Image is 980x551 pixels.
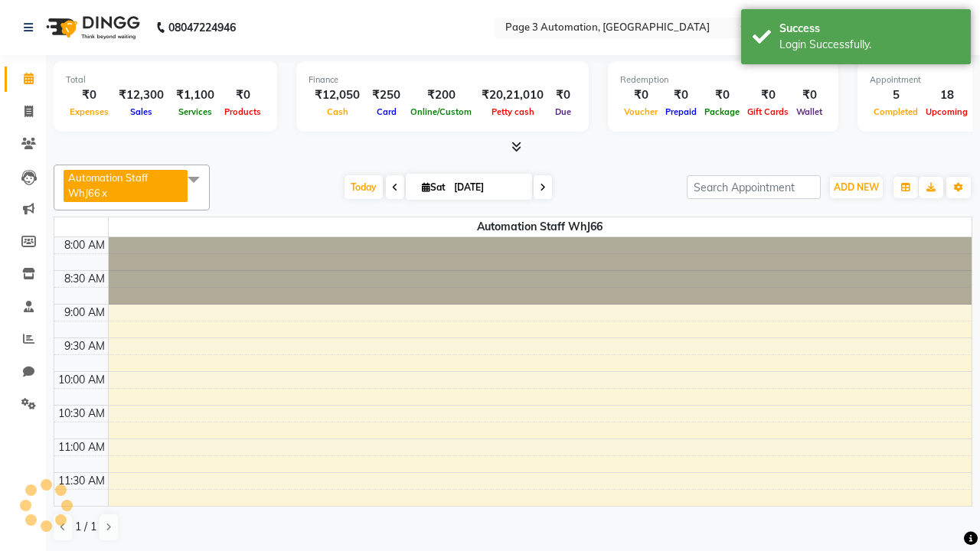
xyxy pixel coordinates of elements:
[323,106,352,117] span: Cash
[922,86,972,104] div: 18
[488,106,538,117] span: Petty cash
[922,106,972,117] span: Upcoming
[550,86,577,104] div: ₹0
[701,106,743,117] span: Package
[407,86,475,104] div: ₹200
[61,237,108,253] div: 8:00 AM
[661,106,701,117] span: Prepaid
[55,473,108,489] div: 11:30 AM
[661,86,701,104] div: ₹0
[620,73,826,86] div: Redemption
[220,106,265,117] span: Products
[66,73,265,86] div: Total
[449,176,526,199] input: 2025-10-04
[55,406,108,422] div: 10:30 AM
[109,217,972,236] span: Automation Staff WhJ66
[61,338,108,354] div: 9:30 AM
[475,86,550,104] div: ₹20,21,010
[66,86,113,104] div: ₹0
[61,271,108,287] div: 8:30 AM
[220,86,265,104] div: ₹0
[175,106,216,117] span: Services
[792,86,826,104] div: ₹0
[366,86,407,104] div: ₹250
[779,37,959,53] div: Login Successfully.
[39,6,144,49] img: logo
[373,106,400,117] span: Card
[170,86,220,104] div: ₹1,100
[126,106,156,117] span: Sales
[55,372,108,388] div: 10:00 AM
[309,86,366,104] div: ₹12,050
[168,6,236,49] b: 08047224946
[620,106,661,117] span: Voucher
[309,73,577,86] div: Finance
[68,171,148,199] span: Automation Staff WhJ66
[407,106,475,117] span: Online/Custom
[687,175,821,199] input: Search Appointment
[870,86,922,104] div: 5
[701,86,743,104] div: ₹0
[870,106,922,117] span: Completed
[743,86,792,104] div: ₹0
[345,175,383,199] span: Today
[620,86,661,104] div: ₹0
[743,106,792,117] span: Gift Cards
[551,106,575,117] span: Due
[834,181,879,193] span: ADD NEW
[830,177,883,198] button: ADD NEW
[55,439,108,455] div: 11:00 AM
[100,187,107,199] a: x
[779,21,959,37] div: Success
[113,86,170,104] div: ₹12,300
[792,106,826,117] span: Wallet
[66,106,113,117] span: Expenses
[418,181,449,193] span: Sat
[61,305,108,321] div: 9:00 AM
[75,519,96,535] span: 1 / 1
